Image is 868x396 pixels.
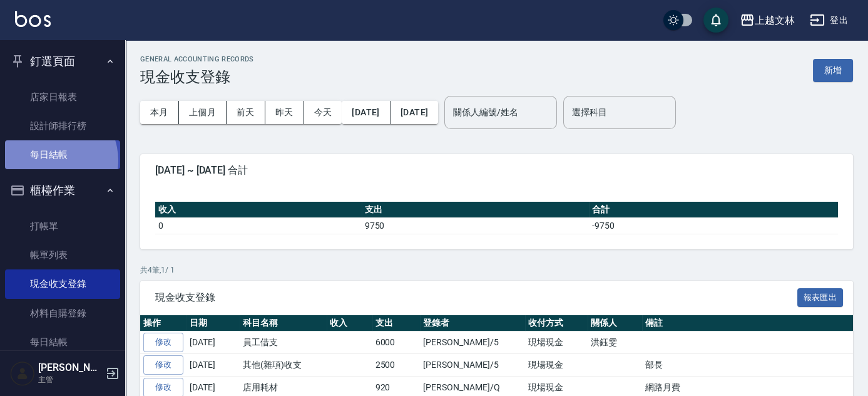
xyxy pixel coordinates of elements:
a: 每日結帳 [5,140,120,169]
th: 合計 [589,202,838,218]
a: 報表匯出 [797,291,844,303]
td: 其他(雜項)收支 [240,354,327,377]
td: 9750 [362,217,590,234]
button: 前天 [227,101,265,124]
p: 主管 [38,374,102,385]
td: [DATE] [186,354,240,377]
span: [DATE] ~ [DATE] 合計 [155,164,838,177]
p: 共 4 筆, 1 / 1 [140,264,853,276]
td: [DATE] [186,331,240,354]
button: 新增 [813,59,853,82]
button: 今天 [304,101,342,124]
div: 上越文林 [755,13,795,28]
h3: 現金收支登錄 [140,68,254,86]
h2: GENERAL ACCOUNTING RECORDS [140,55,254,63]
th: 登錄者 [420,315,524,331]
button: save [703,8,728,33]
th: 操作 [140,315,186,331]
td: 6000 [372,331,421,354]
a: 材料自購登錄 [5,299,120,328]
button: 櫃檯作業 [5,174,120,207]
a: 帳單列表 [5,241,120,269]
td: 洪鈺雯 [588,331,642,354]
img: Person [10,361,35,386]
th: 支出 [372,315,421,331]
a: 修改 [143,355,183,375]
span: 現金收支登錄 [155,291,797,304]
button: [DATE] [342,101,390,124]
th: 收付方式 [525,315,588,331]
td: -9750 [589,217,838,234]
td: [PERSON_NAME]/5 [420,331,524,354]
button: 報表匯出 [797,288,844,308]
button: 上個月 [179,101,227,124]
th: 收入 [155,202,362,218]
button: 本月 [140,101,179,124]
th: 關係人 [588,315,642,331]
td: [PERSON_NAME]/5 [420,354,524,377]
td: 0 [155,217,362,234]
img: Logo [15,11,51,27]
td: 2500 [372,354,421,377]
a: 修改 [143,333,183,352]
a: 店家日報表 [5,83,120,112]
a: 現金收支登錄 [5,269,120,298]
th: 支出 [362,202,590,218]
button: [DATE] [391,101,438,124]
h5: [PERSON_NAME] [38,362,102,374]
a: 打帳單 [5,212,120,241]
th: 科目名稱 [240,315,327,331]
button: 昨天 [265,101,304,124]
th: 收入 [327,315,372,331]
th: 日期 [186,315,240,331]
a: 每日結帳 [5,328,120,357]
a: 設計師排行榜 [5,112,120,140]
button: 登出 [805,9,853,32]
button: 上越文林 [735,8,800,33]
td: 員工借支 [240,331,327,354]
td: 現場現金 [525,354,588,377]
a: 新增 [813,64,853,76]
td: 現場現金 [525,331,588,354]
button: 釘選頁面 [5,45,120,78]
